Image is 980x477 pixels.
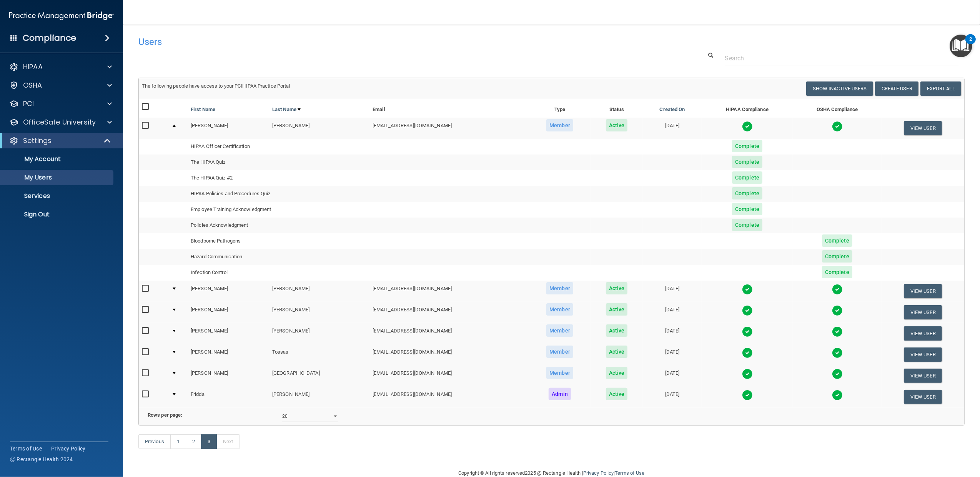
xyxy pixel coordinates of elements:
[643,323,702,344] td: [DATE]
[23,99,34,108] p: PCI
[188,186,369,202] td: HIPAA Policies and Procedures Quiz
[615,470,644,476] a: Terms of Use
[950,35,972,57] button: Open Resource Center, 2 new notifications
[643,344,702,365] td: [DATE]
[806,81,873,96] button: Show Inactive Users
[732,203,762,215] span: Complete
[725,51,959,65] input: Search
[549,388,571,400] span: Admin
[269,323,369,344] td: [PERSON_NAME]
[606,367,628,379] span: Active
[269,281,369,302] td: [PERSON_NAME]
[529,99,591,118] th: Type
[920,81,961,96] a: Export All
[9,99,112,108] a: PCI
[742,326,753,337] img: tick.e7d51cea.svg
[10,455,73,463] span: Ⓒ Rectangle Health 2024
[832,284,843,295] img: tick.e7d51cea.svg
[546,119,573,131] span: Member
[5,192,110,200] p: Services
[269,118,369,138] td: [PERSON_NAME]
[904,369,942,383] button: View User
[643,118,702,138] td: [DATE]
[875,81,918,96] button: Create User
[832,347,843,358] img: tick.e7d51cea.svg
[369,302,529,323] td: [EMAIL_ADDRESS][DOMAIN_NAME]
[9,81,112,90] a: OSHA
[583,470,614,476] a: Privacy Policy
[188,281,269,302] td: [PERSON_NAME]
[742,284,753,295] img: tick.e7d51cea.svg
[138,434,171,449] a: Previous
[369,365,529,386] td: [EMAIL_ADDRESS][DOMAIN_NAME]
[269,386,369,407] td: [PERSON_NAME]
[546,303,573,316] span: Member
[272,105,301,114] a: Last Name
[188,323,269,344] td: [PERSON_NAME]
[742,347,753,358] img: tick.e7d51cea.svg
[9,136,111,145] a: Settings
[188,302,269,323] td: [PERSON_NAME]
[546,282,573,294] span: Member
[9,118,112,127] a: OfficeSafe University
[606,346,628,358] span: Active
[742,390,753,401] img: tick.e7d51cea.svg
[201,434,217,449] a: 3
[5,155,110,163] p: My Account
[832,390,843,401] img: tick.e7d51cea.svg
[188,233,369,249] td: Bloodborne Pathogens
[660,105,685,114] a: Created On
[643,302,702,323] td: [DATE]
[51,445,86,452] a: Privacy Policy
[188,386,269,407] td: Fridda
[5,211,110,218] p: Sign Out
[5,174,110,181] p: My Users
[10,445,42,452] a: Terms of Use
[191,105,215,114] a: First Name
[904,390,942,404] button: View User
[23,81,42,90] p: OSHA
[216,434,240,449] a: Next
[188,365,269,386] td: [PERSON_NAME]
[742,305,753,316] img: tick.e7d51cea.svg
[606,324,628,337] span: Active
[732,219,762,231] span: Complete
[742,369,753,379] img: tick.e7d51cea.svg
[606,388,628,400] span: Active
[904,326,942,341] button: View User
[742,121,753,132] img: tick.e7d51cea.svg
[643,386,702,407] td: [DATE]
[188,202,369,218] td: Employee Training Acknowledgment
[732,187,762,199] span: Complete
[369,344,529,365] td: [EMAIL_ADDRESS][DOMAIN_NAME]
[904,284,942,298] button: View User
[188,118,269,138] td: [PERSON_NAME]
[904,121,942,135] button: View User
[546,346,573,358] span: Member
[188,218,369,233] td: Policies Acknowledgment
[138,37,616,47] h4: Users
[832,121,843,132] img: tick.e7d51cea.svg
[832,369,843,379] img: tick.e7d51cea.svg
[369,281,529,302] td: [EMAIL_ADDRESS][DOMAIN_NAME]
[606,119,628,131] span: Active
[847,423,971,453] iframe: Drift Widget Chat Controller
[969,39,972,49] div: 2
[793,99,882,118] th: OSHA Compliance
[188,139,369,155] td: HIPAA Officer Certification
[148,412,182,418] b: Rows per page:
[702,99,793,118] th: HIPAA Compliance
[822,250,852,263] span: Complete
[832,326,843,337] img: tick.e7d51cea.svg
[186,434,201,449] a: 2
[142,83,290,89] span: The following people have access to your PCIHIPAA Practice Portal
[732,171,762,184] span: Complete
[188,265,369,281] td: Infection Control
[23,62,43,71] p: HIPAA
[369,118,529,138] td: [EMAIL_ADDRESS][DOMAIN_NAME]
[369,99,529,118] th: Email
[606,282,628,294] span: Active
[269,344,369,365] td: Tossas
[23,136,52,145] p: Settings
[546,324,573,337] span: Member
